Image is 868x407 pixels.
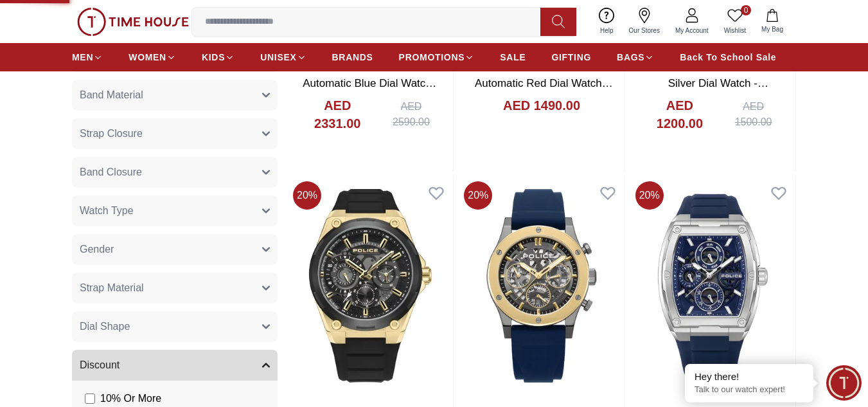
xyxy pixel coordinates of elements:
span: BRANDS [332,51,373,64]
button: Band Material [72,80,278,111]
button: Discount [72,350,278,381]
div: AED 2590.00 [382,99,441,130]
span: MEN [72,51,93,64]
span: Back To School Sale [680,51,776,64]
span: 0 [741,5,751,15]
span: UNISEX [260,51,296,64]
span: GIFTING [551,51,591,64]
button: Band Closure [72,157,278,188]
a: WOMEN [128,46,176,69]
a: POLICE Men's Automatic Silver Dial Watch - PEWJR0005906 [651,60,774,105]
a: TSAR BOMBA Men's Automatic Blue Dial Watch - TB8213A-03 SET [303,60,438,105]
a: 0Wishlist [716,5,754,38]
a: Help [592,5,621,38]
button: Watch Type [72,195,278,226]
div: Chat Widget [826,365,862,401]
span: Dial Shape [80,319,130,334]
span: BAGS [617,51,644,64]
h4: AED 2331.00 [301,96,375,132]
span: Wishlist [719,26,751,35]
div: Hey there! [695,370,804,383]
button: Strap Material [72,273,278,303]
span: Watch Type [80,203,134,219]
span: 20 % [464,181,492,210]
a: Back To School Sale [680,46,776,69]
span: Help [595,26,619,35]
img: ... [77,8,189,36]
a: MEN [72,46,103,69]
a: BAGS [617,46,654,69]
span: My Account [670,26,714,35]
button: Dial Shape [72,311,278,342]
span: PROMOTIONS [399,51,465,64]
span: 20 % [635,181,664,210]
span: Gender [80,242,114,257]
span: Strap Material [80,280,144,296]
span: Band Material [80,87,143,103]
span: KIDS [202,51,225,64]
span: My Bag [756,24,788,34]
button: Strap Closure [72,118,278,149]
button: Gender [72,234,278,265]
span: Strap Closure [80,126,143,141]
p: Talk to our watch expert! [695,384,804,395]
span: SALE [500,51,526,64]
h4: AED 1200.00 [643,96,717,132]
img: POLICE CREED Men's Multi Function Blue Dial Watch - PEWJQ0004502 [630,176,795,395]
a: BRANDS [332,46,373,69]
span: Our Stores [624,26,665,35]
a: KIDS [202,46,235,69]
a: PROMOTIONS [399,46,475,69]
span: Discount [80,357,120,373]
a: UNISEX [260,46,306,69]
span: Band Closure [80,165,142,180]
img: POLICE Men's Multi Function Black Dial Watch - PEWJQ2203241 [288,176,453,395]
span: 20 % [293,181,321,210]
img: POLICE Men's Chronograph Silver Dial Watch - PEWJQ0006406 [459,176,624,395]
a: GIFTING [551,46,591,69]
span: WOMEN [128,51,166,64]
a: SALE [500,46,526,69]
button: My Bag [754,6,791,37]
span: 10 % Or More [100,391,161,406]
h4: AED 1490.00 [503,96,580,114]
div: AED 1500.00 [724,99,783,130]
input: 10% Or More [85,393,95,404]
a: Our Stores [621,5,668,38]
a: TORNADO Autonova Men's Automatic Red Dial Watch - T24302-XSBB [474,60,613,105]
